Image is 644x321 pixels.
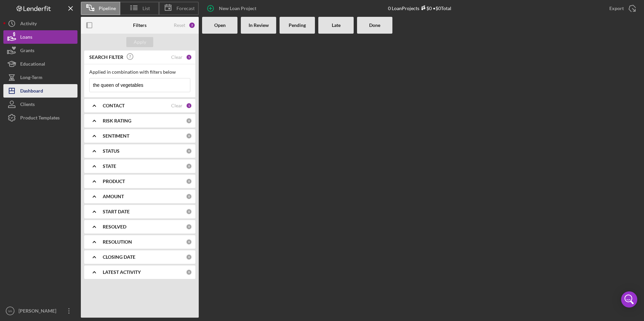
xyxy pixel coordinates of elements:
b: SEARCH FILTER [89,55,123,60]
div: Applied in combination with filters below [89,69,190,75]
div: Reset [174,23,185,28]
div: [PERSON_NAME] [17,304,61,319]
button: New Loan Project [202,2,263,15]
b: AMOUNT [103,194,124,199]
b: Pending [289,23,306,28]
span: List [142,6,150,11]
div: 0 [186,224,192,230]
b: LATEST ACTIVITY [103,270,141,275]
div: 0 [186,148,192,154]
div: 0 [186,163,192,169]
text: VA [8,309,12,313]
div: $0 [419,5,432,11]
div: Long-Term [20,71,42,86]
div: 0 [186,178,192,184]
div: Loans [20,30,32,45]
div: New Loan Project [219,2,256,15]
span: Forecast [176,6,195,11]
div: 0 [186,239,192,245]
b: STATUS [103,148,120,154]
button: Long-Term [3,71,77,84]
b: RESOLVED [103,224,126,229]
button: VA[PERSON_NAME] [3,304,77,318]
button: Product Templates [3,111,77,124]
b: RISK RATING [103,118,131,123]
b: SENTIMENT [103,133,129,139]
b: Open [214,23,226,28]
div: 0 [186,193,192,200]
button: Activity [3,17,77,30]
b: PRODUCT [103,179,125,184]
div: Activity [20,17,37,32]
div: Educational [20,57,45,72]
button: Grants [3,44,77,57]
b: Late [332,23,341,28]
div: 0 [186,133,192,139]
div: Clear [171,55,183,60]
b: Done [369,23,380,28]
div: Dashboard [20,84,43,99]
button: Dashboard [3,84,77,98]
b: In Review [249,23,269,28]
div: 1 [186,103,192,109]
div: 0 Loan Projects • $0 Total [388,5,451,11]
div: Export [609,2,624,15]
div: Clients [20,98,35,113]
b: CLOSING DATE [103,254,135,260]
b: START DATE [103,209,130,214]
b: CONTACT [103,103,125,108]
b: STATE [103,164,116,169]
div: Product Templates [20,111,60,126]
div: Apply [134,37,146,47]
div: 1 [186,54,192,60]
div: 2 [189,22,195,29]
button: Apply [126,37,153,47]
div: Clear [171,103,183,108]
div: 0 [186,254,192,260]
div: Grants [20,44,34,59]
span: Pipeline [99,6,116,11]
div: 0 [186,118,192,124]
div: 0 [186,209,192,215]
button: Educational [3,57,77,71]
div: 0 [186,269,192,275]
button: Clients [3,98,77,111]
div: Open Intercom Messenger [621,291,637,308]
button: Loans [3,30,77,44]
b: RESOLUTION [103,239,132,245]
button: Export [603,2,641,15]
b: Filters [133,23,147,28]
